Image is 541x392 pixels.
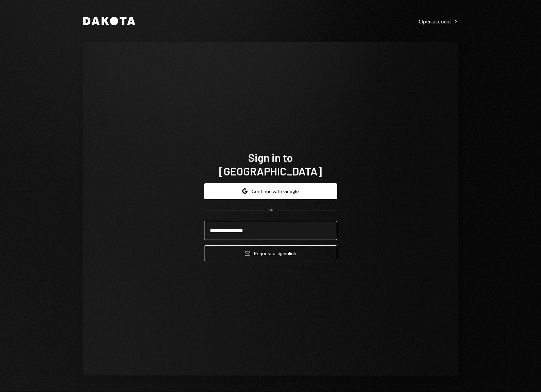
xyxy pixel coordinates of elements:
div: OR [268,207,273,213]
div: Open account [419,18,458,25]
a: Open account [419,17,458,25]
h1: Sign in to [GEOGRAPHIC_DATA] [204,151,337,178]
button: Continue with Google [204,183,337,199]
button: Request a signinlink [204,245,337,261]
